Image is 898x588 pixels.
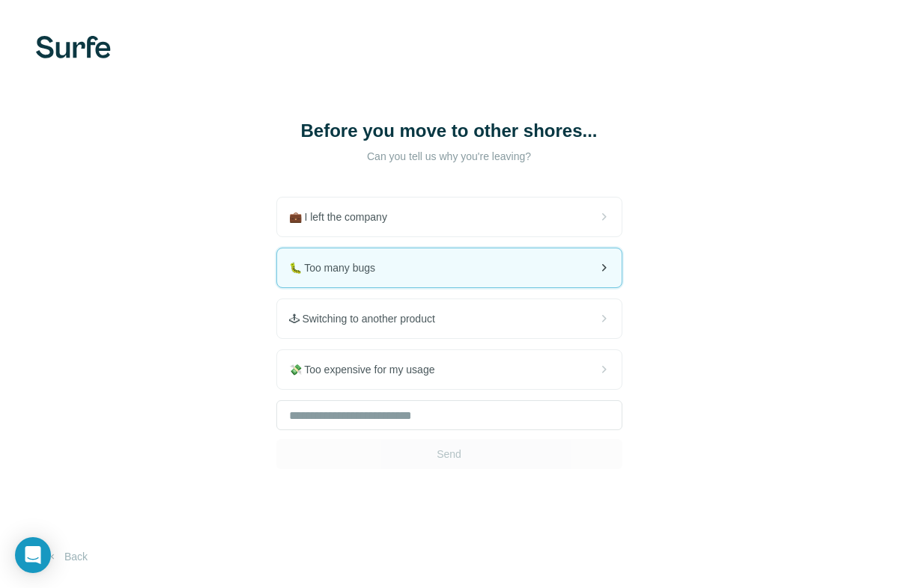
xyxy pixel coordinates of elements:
[300,149,599,164] p: Can you tell us why you're leaving?
[289,311,447,326] span: 🕹 Switching to another product
[15,537,51,573] div: Open Intercom Messenger
[289,260,388,275] span: 🐛 Too many bugs
[36,543,98,570] button: Back
[289,362,447,377] span: 💸 Too expensive for my usage
[289,209,399,224] span: 💼 I left the company
[36,36,111,58] img: Surfe's logo
[300,119,599,143] h1: Before you move to other shores...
